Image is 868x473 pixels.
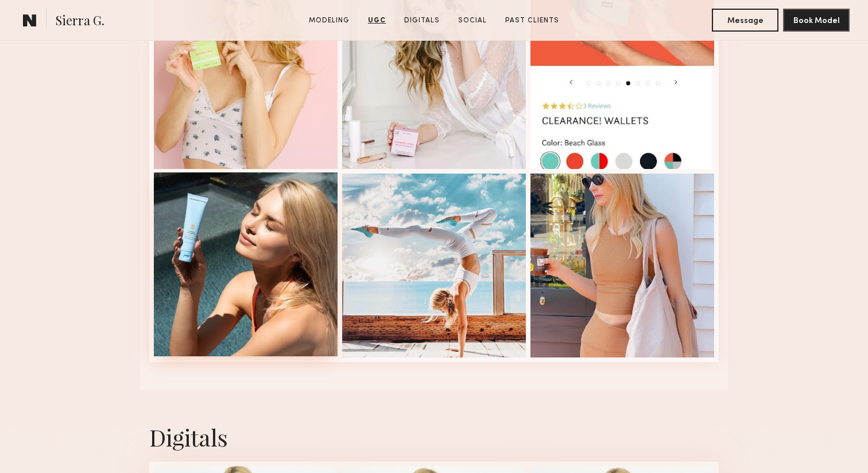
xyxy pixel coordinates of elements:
a: Modeling [304,16,354,26]
span: Sierra G. [56,11,104,32]
a: Digitals [400,16,444,26]
div: Digitals [149,422,719,452]
a: UGC [363,16,390,26]
a: Past Clients [501,16,564,26]
a: Book Model [783,15,850,25]
a: Social [454,16,491,26]
button: Book Model [783,9,850,32]
button: Message [712,9,778,32]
